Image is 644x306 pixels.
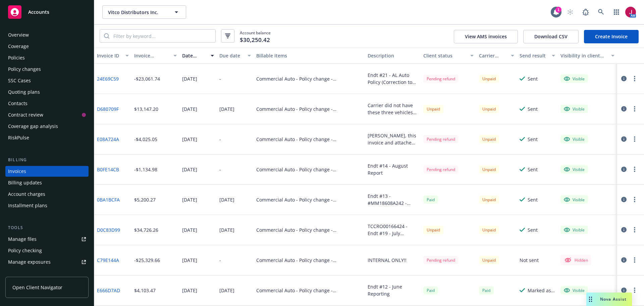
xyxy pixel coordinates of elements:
div: Manage files [8,234,37,245]
a: Invoices [5,166,89,177]
div: [PERSON_NAME], this invoice and attached endorsement reflects the corrected [DATE] - New TIV valu... [368,132,418,146]
div: Paid [423,286,438,295]
div: Sent [528,75,538,82]
div: $13,147.20 [134,105,158,113]
div: Account charges [8,189,45,200]
div: Billing [5,157,89,163]
div: Date issued [182,52,207,59]
span: Vitco Distributors Inc. [108,9,166,16]
div: -$23,061.74 [134,75,160,82]
div: Pending refund [423,75,459,83]
div: SSC Cases [8,75,31,86]
a: Account charges [5,189,89,200]
span: Paid [423,195,438,204]
span: Nova Assist [600,296,627,302]
div: Sent [528,136,538,143]
div: Billable items [256,52,362,59]
div: Unpaid [423,226,443,234]
div: Unpaid [479,195,499,204]
div: Visible [564,136,585,142]
div: Marked as sent [528,287,555,294]
a: Accounts [5,3,89,21]
div: [DATE] [182,287,197,294]
a: Switch app [610,5,623,19]
div: Endt #13 - #MM18608A242 - [DATE] Reporting [368,192,418,207]
div: Installment plans [8,200,47,211]
div: Policies [8,52,25,63]
a: Installment plans [5,200,89,211]
span: Accounts [28,9,49,15]
span: Account balance [240,30,271,42]
div: Commercial Auto - Policy change - MM18608A24 [256,196,362,203]
a: Policies [5,52,89,63]
div: Invoices [8,166,26,177]
button: Download CSV [523,30,579,43]
a: E08A724A [97,136,119,143]
a: 0BA1BCFA [97,196,120,203]
div: -$1,134.98 [134,166,157,173]
a: Manage files [5,234,89,245]
a: Coverage [5,41,89,52]
div: [DATE] [219,105,234,113]
div: [DATE] [182,166,197,173]
div: Contract review [8,110,43,120]
div: Due date [219,52,244,59]
div: Pending refund [423,165,459,174]
div: Contacts [8,98,28,109]
div: Carrier did not have these three vehicles on their schedule: 251760 - Ryder 251760 2926891 2020 [... [368,102,418,116]
svg: Search [104,33,109,39]
div: Unpaid [479,256,499,264]
button: Description [365,48,421,64]
div: Sent [528,196,538,203]
div: Commercial Auto - Policy change - MM18608A24 [256,136,362,143]
div: Drag to move [586,293,595,306]
div: INTERNAL ONLY!! [368,257,407,264]
div: [DATE] [182,75,197,82]
div: Description [368,52,418,59]
a: SSC Cases [5,75,89,86]
a: E666D7AD [97,287,120,294]
div: - [219,166,221,173]
div: Commercial Auto - Policy change - MM18608A23 [256,257,362,264]
div: Invoice ID [97,52,121,59]
div: Not sent [520,257,539,264]
div: Visibility in client dash [560,52,607,59]
div: $34,726.26 [134,226,158,233]
button: Visibility in client dash [558,48,617,64]
div: [DATE] [182,257,197,264]
div: Unpaid [479,135,499,143]
a: Create Invoice [584,30,639,43]
button: Send result [517,48,558,64]
div: $4,103.47 [134,287,156,294]
span: Open Client Navigator [12,284,62,291]
div: Manage exposures [8,257,51,267]
a: Manage certificates [5,268,89,279]
a: Overview [5,30,89,40]
button: View AMS invoices [454,30,518,43]
a: Report a Bug [579,5,592,19]
span: $30,250.42 [240,36,270,44]
a: Billing updates [5,177,89,188]
div: - [219,257,221,264]
a: Start snowing [563,5,577,19]
div: Coverage gap analysis [8,121,58,132]
div: [DATE] [182,105,197,113]
div: Pending refund [423,256,459,264]
div: - [219,136,221,143]
div: Commercial Auto - Policy change - MM18608A24 [256,166,362,173]
div: [DATE] [182,196,197,203]
div: Visible [564,106,585,112]
div: -$25,329.66 [134,257,160,264]
div: Paid [479,286,494,295]
div: Visible [564,76,585,82]
div: $5,200.27 [134,196,156,203]
div: - [219,75,221,82]
button: Carrier status [476,48,517,64]
button: Client status [421,48,476,64]
div: Quoting plans [8,87,40,97]
div: Unpaid [423,105,443,113]
button: Due date [217,48,254,64]
div: [DATE] [182,136,197,143]
div: Unpaid [479,165,499,174]
div: Endt #21 - AL Auto Policy (Correction to Endt #18) [368,72,418,86]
